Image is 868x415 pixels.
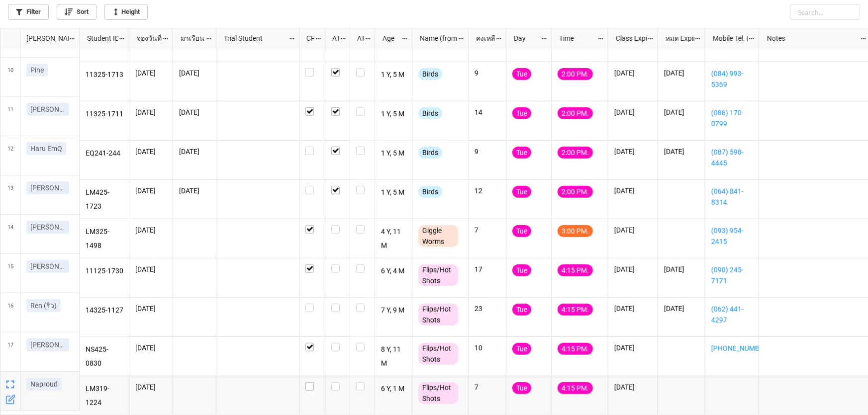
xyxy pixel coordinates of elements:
[81,33,118,44] div: Student ID (from [PERSON_NAME] Name)
[664,68,699,78] p: [DATE]
[553,33,597,44] div: Time
[512,186,531,198] div: Tue
[381,264,406,278] p: 6 Y, 4 M
[558,186,593,198] div: 2:00 PM.
[135,225,167,235] p: [DATE]
[512,382,531,394] div: Tue
[381,68,406,82] p: 1 Y, 5 M
[664,264,699,274] p: [DATE]
[30,301,57,311] p: Ren (ริว)
[381,147,406,161] p: 1 Y, 5 M
[614,225,652,235] p: [DATE]
[86,343,123,370] p: NS425-0830
[614,68,652,78] p: [DATE]
[418,225,458,247] div: Giggle Worms
[20,33,69,44] div: [PERSON_NAME] Name
[30,379,58,389] p: Naproud
[7,58,13,96] span: 10
[7,254,13,293] span: 15
[558,343,593,355] div: 4:15 PM.
[7,97,13,136] span: 11
[381,382,406,396] p: 6 Y, 1 M
[614,382,652,392] p: [DATE]
[664,304,699,314] p: [DATE]
[475,343,500,353] p: 10
[512,225,531,237] div: Tue
[475,186,500,196] p: 12
[7,215,13,253] span: 14
[86,186,123,213] p: LM425-1723
[614,107,652,117] p: [DATE]
[512,343,531,355] div: Tue
[711,68,753,90] a: (084) 993-5369
[418,68,442,80] div: Birds
[30,104,65,114] p: [PERSON_NAME]
[558,225,593,237] div: 3:00 PM.
[512,304,531,316] div: Tue
[711,186,753,208] a: (064) 841-8314
[558,107,593,119] div: 2:00 PM.
[381,304,406,318] p: 7 Y, 9 M
[135,186,167,196] p: [DATE]
[508,33,541,44] div: Day
[381,107,406,121] p: 1 Y, 5 M
[8,4,49,20] a: Filter
[614,304,652,314] p: [DATE]
[614,264,652,274] p: [DATE]
[131,33,163,44] div: จองวันที่
[135,68,167,78] p: [DATE]
[86,147,123,161] p: EQ241-244
[104,4,148,20] a: Height
[86,225,123,252] p: LM325-1498
[558,147,593,159] div: 2:00 PM.
[135,264,167,274] p: [DATE]
[175,33,206,44] div: มาเรียน
[614,343,652,353] p: [DATE]
[418,107,442,119] div: Birds
[761,33,861,44] div: Notes
[179,107,210,117] p: [DATE]
[414,33,458,44] div: Name (from Class)
[711,225,753,247] a: (093) 954-2415
[30,222,65,232] p: [PERSON_NAME]
[790,4,860,20] input: Search...
[558,264,593,276] div: 4:15 PM.
[711,343,753,354] a: [PHONE_NUMBER]
[300,33,315,44] div: CF
[377,33,402,44] div: Age
[614,186,652,196] p: [DATE]
[135,147,167,157] p: [DATE]
[30,183,65,193] p: [PERSON_NAME]
[86,304,123,318] p: 14325-1127
[664,147,699,157] p: [DATE]
[558,304,593,316] div: 4:15 PM.
[179,147,210,157] p: [DATE]
[0,28,80,48] div: grid
[57,4,96,20] a: Sort
[30,340,65,350] p: [PERSON_NAME]
[711,264,753,286] a: (090) 245-7171
[179,186,210,196] p: [DATE]
[707,33,748,44] div: Mobile Tel. (from Nick Name)
[86,107,123,121] p: 11325-1711
[381,343,406,370] p: 8 Y, 11 M
[475,107,500,117] p: 14
[135,107,167,117] p: [DATE]
[381,225,406,252] p: 4 Y, 11 M
[664,107,699,117] p: [DATE]
[351,33,365,44] div: ATK
[475,304,500,314] p: 23
[418,264,458,286] div: Flips/Hot Shots
[418,343,458,365] div: Flips/Hot Shots
[512,68,531,80] div: Tue
[7,136,13,175] span: 12
[610,33,647,44] div: Class Expiration
[135,304,167,314] p: [DATE]
[7,293,13,332] span: 16
[135,343,167,353] p: [DATE]
[418,186,442,198] div: Birds
[135,382,167,392] p: [DATE]
[711,147,753,168] a: (087) 598-4445
[475,225,500,235] p: 7
[381,186,406,200] p: 1 Y, 5 M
